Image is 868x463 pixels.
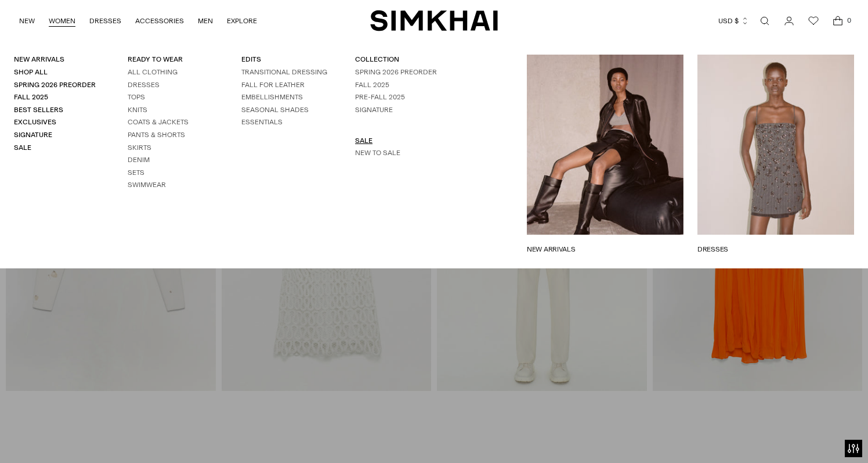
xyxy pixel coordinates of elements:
[718,8,749,34] button: USD $
[89,8,121,34] a: DRESSES
[19,8,35,34] a: NEW
[826,9,849,33] a: Open cart modal
[198,8,213,34] a: MEN
[9,419,117,454] iframe: Sign Up via Text for Offers
[802,9,825,33] a: Wishlist
[49,8,75,34] a: WOMEN
[753,9,776,33] a: Open search modal
[370,9,498,32] a: SIMKHAI
[227,8,257,34] a: EXPLORE
[844,15,854,26] span: 0
[777,9,801,33] a: Go to the account page
[135,8,184,34] a: ACCESSORIES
